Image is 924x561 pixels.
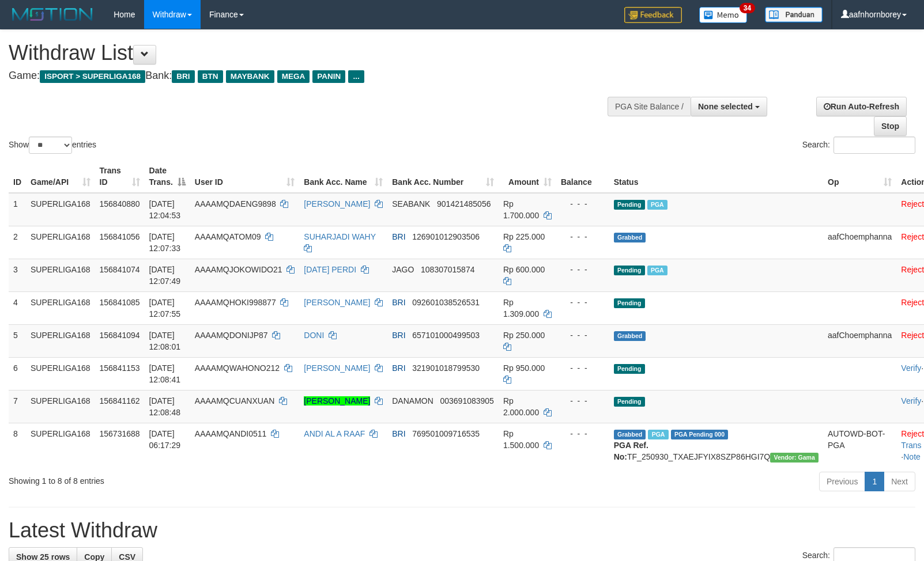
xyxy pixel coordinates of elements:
[100,396,140,405] span: 156841162
[561,198,605,210] div: - - -
[100,363,140,373] span: 156841153
[802,137,915,154] label: Search:
[874,116,907,136] a: Stop
[26,226,95,259] td: SUPERLIGA168
[26,259,95,291] td: SUPERLIGA168
[299,160,387,193] th: Bank Acc. Name: activate to sort column ascending
[195,331,268,340] span: AAAAMQDONIJP87
[304,396,370,405] a: [PERSON_NAME]
[9,357,26,390] td: 6
[437,199,491,209] span: Copy 901421485056 to clipboard
[304,429,365,438] a: ANDI AL A RAAF
[412,298,480,307] span: Copy 092601038526531 to clipboard
[304,199,370,209] a: [PERSON_NAME]
[100,232,140,241] span: 156841056
[9,137,96,154] label: Show entries
[9,471,376,487] div: Showing 1 to 8 of 8 entries
[392,363,405,373] span: BRI
[304,298,370,307] a: [PERSON_NAME]
[698,102,753,111] span: None selected
[614,233,646,242] span: Grabbed
[561,362,605,374] div: - - -
[614,331,646,341] span: Grabbed
[195,429,267,438] span: AAAAMQANDI0511
[304,331,324,340] a: DONI
[556,160,609,193] th: Balance
[9,423,26,467] td: 8
[26,357,95,390] td: SUPERLIGA168
[671,430,729,439] span: PGA Pending
[149,265,181,286] span: [DATE] 12:07:49
[149,298,181,319] span: [DATE] 12:07:55
[901,265,924,274] a: Reject
[421,265,474,274] span: Copy 108307015874 to clipboard
[412,331,480,340] span: Copy 657101000499503 to clipboard
[9,259,26,291] td: 3
[647,200,667,210] span: Marked by aafsengchandara
[348,70,364,83] span: ...
[26,291,95,324] td: SUPERLIGA168
[901,298,924,307] a: Reject
[691,97,767,116] button: None selected
[503,363,545,373] span: Rp 950.000
[561,264,605,275] div: - - -
[614,298,645,308] span: Pending
[614,200,645,210] span: Pending
[9,324,26,357] td: 5
[765,7,823,22] img: panduan.png
[100,199,140,209] span: 156840880
[901,429,924,438] a: Reject
[614,441,648,461] b: PGA Ref. No:
[29,137,72,154] select: Showentries
[9,226,26,259] td: 2
[26,324,95,357] td: SUPERLIGA168
[503,298,539,319] span: Rp 1.309.000
[9,291,26,324] td: 4
[884,472,915,491] a: Next
[499,160,556,193] th: Amount: activate to sort column ascending
[195,232,261,241] span: AAAAMQATOM09
[823,423,896,467] td: AUTOWD-BOT-PGA
[901,331,924,340] a: Reject
[392,331,405,340] span: BRI
[195,265,282,274] span: AAAAMQJOKOWIDO21
[699,7,748,23] img: Button%20Memo.svg
[304,232,375,241] a: SUHARJADI WAHY
[412,363,480,373] span: Copy 321901018799530 to clipboard
[149,396,181,417] span: [DATE] 12:08:48
[392,429,405,438] span: BRI
[901,199,924,209] a: Reject
[100,429,140,438] span: 156731688
[100,265,140,274] span: 156841074
[609,160,823,193] th: Status
[624,7,682,23] img: Feedback.jpg
[503,331,545,340] span: Rp 250.000
[149,331,181,351] span: [DATE] 12:08:01
[9,41,605,65] h1: Withdraw List
[304,265,356,274] a: [DATE] PERDI
[195,396,274,405] span: AAAAMQCUANXUAN
[561,428,605,439] div: - - -
[823,160,896,193] th: Op: activate to sort column ascending
[9,519,915,542] h1: Latest Withdraw
[392,232,405,241] span: BRI
[149,232,181,253] span: [DATE] 12:07:33
[503,396,539,417] span: Rp 2.000.000
[9,6,96,23] img: MOTION_logo.png
[503,429,539,450] span: Rp 1.500.000
[195,298,276,307] span: AAAAMQHOKI998877
[503,232,545,241] span: Rp 225.000
[9,70,605,82] h4: Game: Bank:
[392,298,405,307] span: BRI
[172,70,194,83] span: BRI
[903,452,921,461] a: Note
[561,395,605,407] div: - - -
[647,266,667,275] span: Marked by aafsoycanthlai
[277,70,310,83] span: MEGA
[561,329,605,341] div: - - -
[901,363,921,373] a: Verify
[226,70,274,83] span: MAYBANK
[392,396,433,405] span: DANAMON
[392,265,414,274] span: JAGO
[190,160,299,193] th: User ID: activate to sort column ascending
